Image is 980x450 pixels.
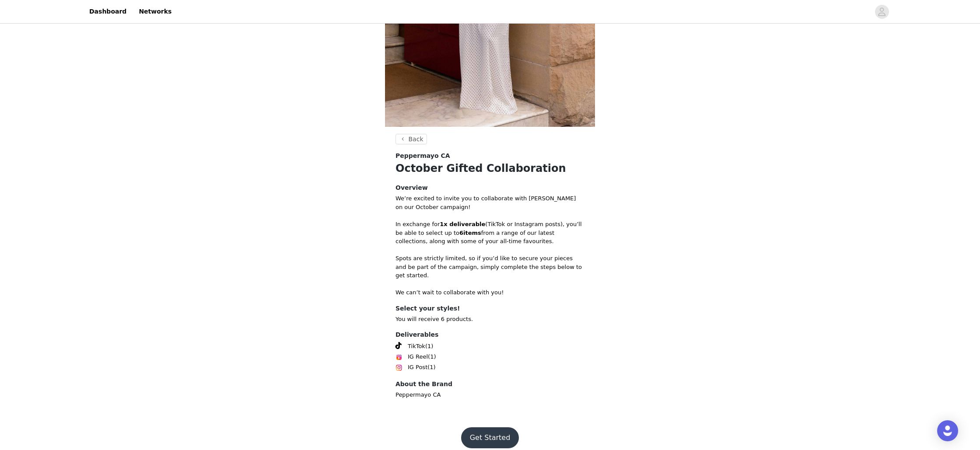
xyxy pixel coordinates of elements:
[408,342,425,351] span: TikTok
[133,2,177,21] a: Networks
[395,330,584,339] h4: Deliverables
[395,254,584,280] p: Spots are strictly limited, so if you’d like to secure your pieces and be part of the campaign, s...
[84,2,132,21] a: Dashboard
[395,160,584,176] h1: October Gifted Collaboration
[427,363,435,372] span: (1)
[408,363,427,372] span: IG Post
[395,288,584,297] p: We can’t wait to collaborate with you!
[395,220,584,246] p: In exchange for (TikTok or Instagram posts), you’ll be able to select up to from a range of our l...
[395,315,584,324] p: You will receive 6 products.
[395,354,402,361] img: Instagram Reels Icon
[878,5,886,19] div: avatar
[428,352,436,361] span: (1)
[395,304,584,313] h4: Select your styles!
[395,151,450,160] span: Peppermayo CA
[459,230,463,236] strong: 6
[408,352,428,361] span: IG Reel
[395,364,402,371] img: Instagram Icon
[395,183,584,192] h4: Overview
[395,391,584,399] p: Peppermayo CA
[463,230,481,236] strong: items
[440,221,485,227] strong: 1x deliverable
[425,342,433,351] span: (1)
[937,420,958,441] div: Open Intercom Messenger
[461,427,519,448] button: Get Started
[395,194,584,211] p: We’re excited to invite you to collaborate with [PERSON_NAME] on our October campaign!
[395,380,584,389] h4: About the Brand
[395,134,427,144] button: Back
